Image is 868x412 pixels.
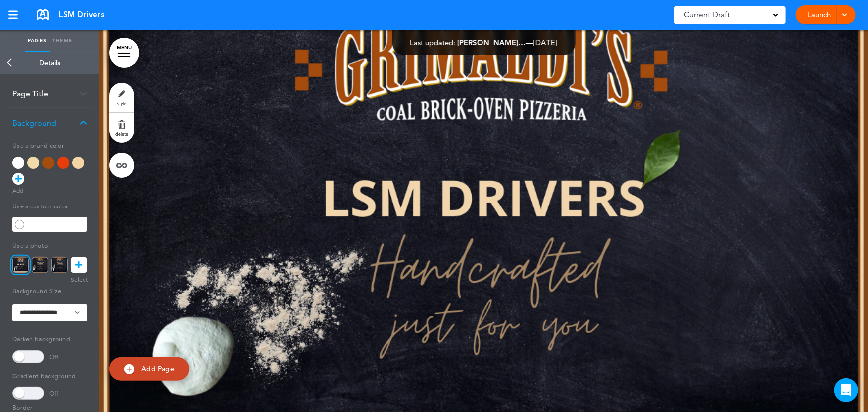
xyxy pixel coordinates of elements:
h5: Background Size [12,283,87,297]
span: style [117,101,126,106]
span: [PERSON_NAME]… [458,38,526,47]
h5: Darken background [12,331,87,345]
span: delete [115,131,128,137]
span: Current Draft [684,8,730,22]
h5: Use a photo [12,238,87,252]
span: Add Page [141,364,174,373]
img: add.svg [124,364,134,374]
div: Background [5,108,95,138]
a: style [109,83,134,112]
span: Last updated: [410,38,456,47]
h5: Use a brand color [12,138,87,152]
span: [DATE] [534,38,558,47]
select: Background Size [12,304,87,321]
img: 1736871945058-RSC2.png [32,257,48,273]
img: arrow-down@2x.png [80,91,87,96]
a: Pages [25,30,50,52]
h5: Gradient background [12,368,87,382]
div: Page Title [5,79,95,108]
h5: Use a custom color [12,199,87,212]
img: 1758050296383-LSM.png [12,257,29,273]
div: — [410,39,558,46]
a: MENU [109,38,139,68]
a: delete [109,113,134,143]
div: Off [49,390,58,397]
a: Add Page [109,357,189,381]
div: Open Intercom Messenger [834,378,858,402]
a: Launch [803,5,835,24]
img: 1736871530637-RSC1.png [51,257,68,273]
span: LSM Drivers [59,9,105,20]
div: Off [49,354,58,360]
img: arrow-down@2x.png [80,120,87,126]
a: Theme [50,30,75,52]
